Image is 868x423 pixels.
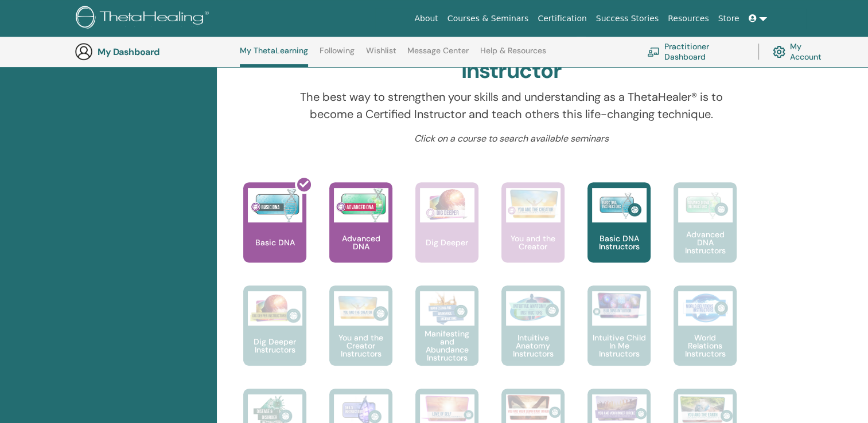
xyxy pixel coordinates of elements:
[329,182,392,285] a: Advanced DNA Advanced DNA
[592,394,647,422] img: You and Your Inner Circle Instructors
[329,234,392,250] p: Advanced DNA
[443,8,534,29] a: Courses & Seminars
[415,182,478,285] a: Dig Deeper Dig Deeper
[415,285,478,389] a: Manifesting and Abundance Instructors Manifesting and Abundance Instructors
[506,291,560,326] img: Intuitive Anatomy Instructors
[714,8,744,29] a: Store
[75,42,93,61] img: generic-user-icon.jpg
[506,188,560,220] img: You and the Creator
[248,291,302,326] img: Dig Deeper Instructors
[678,291,733,326] img: World Relations Instructors
[773,43,785,61] img: cog.svg
[285,88,738,123] p: The best way to strengthen your skills and understanding as a ThetaHealer® is to become a Certifi...
[587,182,651,285] a: Basic DNA Instructors Basic DNA Instructors
[587,285,651,389] a: Intuitive Child In Me Instructors Intuitive Child In Me Instructors
[461,58,562,84] h2: Instructor
[674,230,737,254] p: Advanced DNA Instructors
[674,285,737,389] a: World Relations Instructors World Relations Instructors
[76,6,213,32] img: logo.png
[501,234,565,250] p: You and the Creator
[243,338,306,354] p: Dig Deeper Instructors
[647,39,744,64] a: Practitioner Dashboard
[674,182,737,285] a: Advanced DNA Instructors Advanced DNA Instructors
[243,285,306,389] a: Dig Deeper Instructors Dig Deeper Instructors
[678,188,733,222] img: Advanced DNA Instructors
[501,334,565,358] p: Intuitive Anatomy Instructors
[674,334,737,358] p: World Relations Instructors
[420,291,474,326] img: Manifesting and Abundance Instructors
[329,285,392,389] a: You and the Creator Instructors You and the Creator Instructors
[407,46,469,64] a: Message Center
[501,285,565,389] a: Intuitive Anatomy Instructors Intuitive Anatomy Instructors
[420,394,474,422] img: Love of Self Instructors
[334,188,388,222] img: Advanced DNA
[366,46,396,64] a: Wishlist
[334,291,388,326] img: You and the Creator Instructors
[663,8,714,29] a: Resources
[410,8,442,29] a: About
[773,39,831,64] a: My Account
[421,238,473,246] p: Dig Deeper
[587,234,651,250] p: Basic DNA Instructors
[420,188,474,222] img: Dig Deeper
[415,330,478,362] p: Manifesting and Abundance Instructors
[533,8,591,29] a: Certification
[98,46,212,57] h3: My Dashboard
[591,8,663,29] a: Success Stories
[320,46,355,64] a: Following
[480,46,546,64] a: Help & Resources
[506,394,560,420] img: You and Your Significant Other Instructors
[501,182,565,285] a: You and the Creator You and the Creator
[592,291,647,319] img: Intuitive Child In Me Instructors
[647,47,660,56] img: chalkboard-teacher.svg
[285,132,738,146] p: Click on a course to search available seminars
[248,188,302,222] img: Basic DNA
[592,188,647,222] img: Basic DNA Instructors
[240,46,308,67] a: My ThetaLearning
[587,334,651,358] p: Intuitive Child In Me Instructors
[329,334,392,358] p: You and the Creator Instructors
[243,182,306,285] a: Basic DNA Basic DNA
